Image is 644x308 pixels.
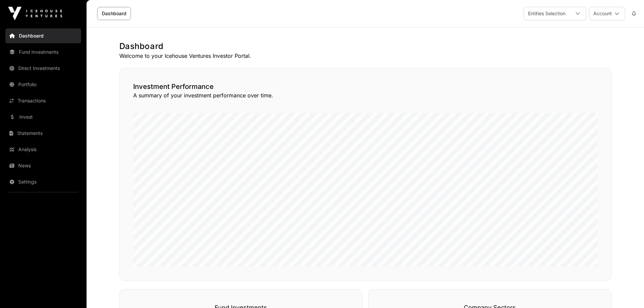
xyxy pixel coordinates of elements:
button: Account [589,7,625,20]
a: Direct Investments [5,61,81,76]
p: A summary of your investment performance over time. [133,91,598,99]
a: Transactions [5,93,81,108]
img: Icehouse Ventures Logo [8,7,62,20]
h1: Dashboard [119,41,612,52]
p: Welcome to your Icehouse Ventures Investor Portal. [119,52,612,60]
a: Invest [5,110,81,124]
a: Settings [5,174,81,189]
a: News [5,158,81,173]
div: Entities Selection [524,7,570,20]
a: Analysis [5,142,81,157]
a: Statements [5,126,81,141]
a: Dashboard [5,28,81,43]
a: Dashboard [97,7,131,20]
a: Portfolio [5,77,81,92]
a: Fund Investments [5,45,81,60]
h2: Investment Performance [133,82,598,91]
